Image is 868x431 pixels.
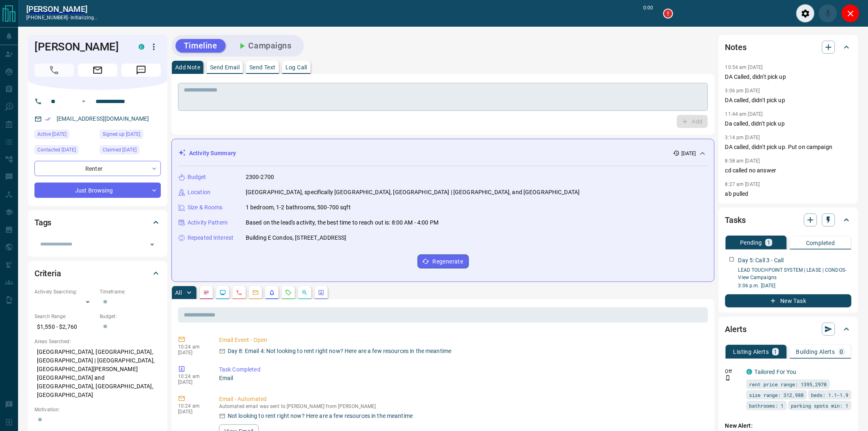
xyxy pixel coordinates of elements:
p: Actively Searching: [34,288,96,296]
svg: Listing Alerts [269,289,275,296]
p: Timeframe: [100,288,161,296]
p: Day 5: Call 3 - Call [738,256,784,265]
div: Alerts [725,319,852,339]
span: bathrooms: 1 [749,401,784,410]
a: LEAD TOUCHPOINT SYSTEM | LEASE | CONDOS- View Campaigns [738,267,847,280]
p: [DATE] [178,379,207,385]
p: Based on the lead's activity, the best time to reach out is: 8:00 AM - 4:00 PM [246,218,439,227]
p: Email Event - Open [219,336,705,344]
div: condos.ca [139,44,144,50]
span: Claimed [DATE] [103,146,137,154]
p: Da called, didn't pick up [725,119,852,128]
p: 11:44 am [DATE] [725,111,763,117]
p: 1 [774,349,777,355]
span: Signed up [DATE] [103,130,140,138]
div: Renter [34,161,161,176]
a: [PERSON_NAME] [26,4,98,14]
p: 10:54 am [DATE] [725,64,763,70]
p: [DATE] [178,350,207,355]
p: 3:14 pm [DATE] [725,135,760,140]
p: Completed [806,240,835,246]
p: Email [219,374,705,383]
p: 3:06 pm [DATE] [725,88,760,94]
div: condos.ca [747,369,752,375]
p: 2300-2700 [246,173,274,181]
svg: Push Notification Only [725,375,731,381]
div: Notes [725,37,852,57]
p: [GEOGRAPHIC_DATA], specifically [GEOGRAPHIC_DATA], [GEOGRAPHIC_DATA] | [GEOGRAPHIC_DATA], and [GE... [246,188,580,197]
h2: Tasks [725,213,746,227]
p: Off [725,368,742,375]
p: ab pulled [725,190,852,198]
svg: Calls [236,289,242,296]
p: 10:24 am [178,403,207,409]
p: [DATE] [178,409,207,415]
span: Active [DATE] [37,130,66,138]
button: Timeline [176,39,226,53]
p: Location [187,188,210,197]
p: 10:24 am [178,374,207,379]
div: Tags [34,213,161,232]
p: Automated email was sent to [PERSON_NAME] from [PERSON_NAME] [219,403,705,409]
p: All [175,290,182,296]
p: Budget [187,173,206,181]
p: Send Text [249,64,276,70]
div: Just Browsing [34,183,161,198]
p: 1 bedroom, 1-2 bathrooms, 500-700 sqft [246,203,351,212]
div: Criteria [34,264,161,283]
span: Call [34,64,74,77]
svg: Opportunities [302,289,308,296]
p: 1 [767,240,770,245]
div: Tue Jul 22 2025 [100,145,161,157]
svg: Agent Actions [318,289,324,296]
p: 3:06 p.m. [DATE] [738,282,852,289]
p: Day 8: Email 4: Not looking to rent right now? Here are a few resources in the meantime [228,347,451,355]
p: cd called no answer [725,166,852,175]
h2: Criteria [34,267,61,280]
p: Log Call [286,64,307,70]
span: Contacted [DATE] [37,146,76,154]
button: Open [146,239,158,250]
div: Sun Aug 10 2025 [34,130,96,141]
p: 8:27 am [DATE] [725,181,760,187]
button: Open [79,96,89,106]
svg: Email Verified [45,116,51,122]
p: Listing Alerts [733,349,769,355]
p: [PHONE_NUMBER] - [26,14,98,21]
p: [DATE] [681,150,696,157]
div: Mon Aug 11 2025 [34,145,96,157]
p: Building Alerts [796,349,835,355]
p: Email - Automated [219,395,705,403]
p: Repeated Interest [187,234,233,242]
h1: [PERSON_NAME] [34,40,126,53]
svg: Lead Browsing Activity [219,289,226,296]
p: 10:24 am [178,344,207,350]
p: 0 [840,349,843,355]
p: Motivation: [34,406,161,413]
div: Audio Settings [796,4,815,23]
p: Areas Searched: [34,338,161,345]
p: [GEOGRAPHIC_DATA], [GEOGRAPHIC_DATA], [GEOGRAPHIC_DATA] | [GEOGRAPHIC_DATA], [GEOGRAPHIC_DATA][PE... [34,345,161,402]
p: Activity Summary [189,149,236,158]
div: Mute [819,4,837,23]
p: $1,550 - $2,760 [34,320,96,334]
p: DA called, didn't pick up. Put on campaign [725,143,852,151]
p: DA Called, didn't pick up [725,73,852,81]
div: Activity Summary[DATE] [178,146,708,161]
p: New Alert: [725,422,852,430]
div: Tue Jul 22 2025 [100,130,161,141]
p: Add Note [175,64,200,70]
span: rent price range: 1395,2970 [749,380,827,388]
div: Close [841,4,860,23]
p: Send Email [210,64,240,70]
button: New Task [725,294,852,307]
h2: Notes [725,41,747,54]
span: size range: 312,988 [749,391,804,399]
svg: Emails [252,289,259,296]
span: Message [121,64,161,77]
p: DA called, didn't pick up [725,96,852,105]
span: initializing... [71,15,98,21]
p: 8:58 am [DATE] [725,158,760,164]
a: Tailored For You [755,369,797,375]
